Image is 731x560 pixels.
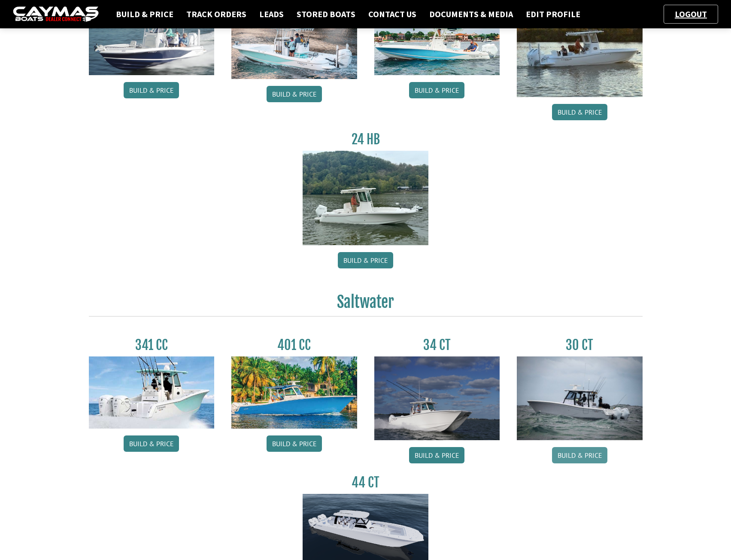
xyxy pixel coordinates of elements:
a: Build & Price [409,447,464,463]
img: 341CC-thumbjpg.jpg [89,356,215,429]
a: Stored Boats [292,9,360,20]
img: caymas-dealer-connect-2ed40d3bc7270c1d8d7ffb4b79bf05adc795679939227970def78ec6f6c03838.gif [13,6,99,22]
img: 291_Thumbnail.jpg [517,3,643,97]
a: Build & Price [552,447,607,463]
h3: 401 CC [231,337,357,353]
a: Edit Profile [522,9,585,20]
img: Caymas_34_CT_pic_1.jpg [374,356,500,440]
a: Build & Price [112,9,178,20]
a: Build & Price [409,82,464,98]
a: Build & Price [267,86,322,102]
h3: 30 CT [517,337,643,353]
a: Build & Price [124,435,179,452]
h3: 24 HB [303,131,428,147]
a: Build & Price [338,252,393,268]
img: 26_new_photo_resized.jpg [89,3,215,75]
img: 24_HB_thumbnail.jpg [303,151,428,245]
img: 28_hb_thumbnail_for_caymas_connect.jpg [231,3,357,79]
h3: 44 CT [303,475,428,490]
a: Track Orders [182,9,251,20]
img: 28-hb-twin.jpg [374,3,500,75]
img: 401CC_thumb.pg.jpg [231,356,357,429]
a: Build & Price [267,435,322,452]
a: Build & Price [124,82,179,98]
h3: 34 CT [374,337,500,353]
a: Contact Us [364,9,421,20]
img: 30_CT_photo_shoot_for_caymas_connect.jpg [517,356,643,440]
a: Documents & Media [425,9,517,20]
a: Logout [670,9,711,19]
h3: 341 CC [89,337,215,353]
a: Build & Price [552,104,607,120]
a: Leads [255,9,288,20]
h2: Saltwater [89,292,643,317]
